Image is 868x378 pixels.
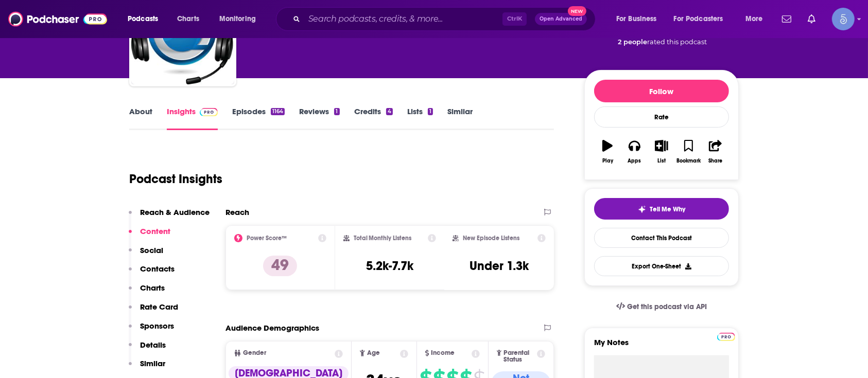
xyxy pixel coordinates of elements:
div: Search podcasts, credits, & more... [286,7,605,31]
button: Social [129,245,163,264]
a: InsightsPodchaser Pro [167,106,218,130]
p: Similar [140,358,165,368]
h3: 5.2k-7.7k [366,258,413,274]
p: Reach & Audience [140,207,210,217]
span: Gender [243,350,266,356]
img: Podchaser Pro [717,333,735,341]
p: Rate Card [140,302,178,312]
span: For Business [616,12,657,26]
span: More [745,12,763,26]
p: Social [140,245,163,255]
button: Reach & Audience [129,207,210,226]
button: open menu [120,11,171,27]
button: Contacts [129,264,175,283]
button: Apps [621,133,648,170]
button: Rate Card [129,302,178,321]
img: tell me why sparkle [638,205,646,213]
button: Show profile menu [832,8,855,30]
button: open menu [667,11,738,27]
a: Lists1 [407,106,433,130]
img: Podchaser - Follow, Share and Rate Podcasts [8,9,107,29]
a: Reviews1 [299,106,339,130]
div: 1164 [271,108,285,115]
div: 4 [386,108,393,115]
div: 1 [428,108,433,115]
button: open menu [212,11,269,27]
div: Bookmark [676,158,701,164]
span: Age [367,350,380,356]
span: Open Advanced [540,16,582,22]
h3: Under 1.3k [470,258,529,274]
div: Apps [628,158,641,164]
img: Podchaser Pro [200,108,218,116]
span: rated this podcast [647,38,707,46]
input: Search podcasts, credits, & more... [304,11,502,27]
h2: Power Score™ [247,235,287,242]
h2: Reach [225,207,249,217]
button: tell me why sparkleTell Me Why [594,198,729,220]
a: Credits4 [354,106,393,130]
p: Sponsors [140,321,174,331]
label: My Notes [594,337,729,355]
span: Get this podcast via API [627,302,707,311]
h2: New Episode Listens [463,235,519,242]
span: Logged in as Spiral5-G1 [832,8,855,30]
button: Content [129,226,170,245]
span: Ctrl K [502,12,527,26]
button: Follow [594,80,729,102]
h2: Audience Demographics [225,323,319,333]
span: Charts [177,12,199,26]
button: Play [594,133,621,170]
div: 1 [334,108,339,115]
p: Contacts [140,264,175,274]
span: 2 people [618,38,647,46]
button: Details [129,340,166,359]
button: Similar [129,358,165,377]
span: Income [431,350,455,356]
div: Play [602,158,613,164]
div: List [657,158,666,164]
button: Share [702,133,729,170]
p: Content [140,226,170,236]
button: List [648,133,675,170]
span: For Podcasters [674,12,723,26]
button: Bookmark [675,133,702,170]
div: Rate [594,106,729,128]
img: User Profile [832,8,855,30]
a: Charts [170,11,205,27]
a: Pro website [717,331,735,341]
button: Charts [129,283,165,302]
button: Open AdvancedNew [535,13,587,25]
span: New [568,6,586,16]
button: Export One-Sheet [594,256,729,276]
p: Charts [140,283,165,293]
a: Similar [447,106,473,130]
div: Share [708,158,722,164]
a: Contact This Podcast [594,228,729,248]
span: Monitoring [219,12,256,26]
a: Episodes1164 [232,106,285,130]
a: Show notifications dropdown [778,10,795,28]
h1: Podcast Insights [129,171,222,187]
button: open menu [738,11,776,27]
span: Parental Status [504,350,535,363]
p: Details [140,340,166,350]
h2: Total Monthly Listens [354,235,412,242]
a: About [129,106,152,130]
span: Tell Me Why [650,205,686,213]
a: Get this podcast via API [608,294,715,319]
span: Podcasts [128,12,158,26]
button: open menu [609,11,670,27]
p: 49 [263,256,297,276]
a: Show notifications dropdown [804,10,820,28]
button: Sponsors [129,321,174,340]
